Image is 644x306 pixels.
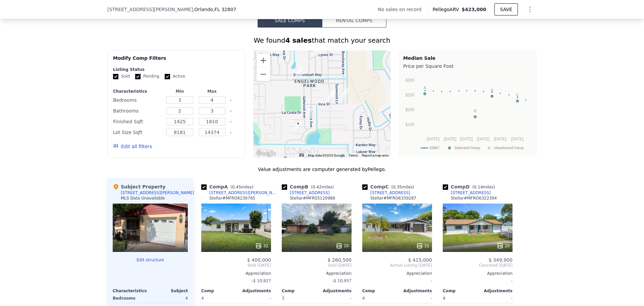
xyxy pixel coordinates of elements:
a: [STREET_ADDRESS] [443,190,491,195]
button: SAVE [494,3,518,15]
div: Price per Square Foot [403,61,532,71]
div: - [398,294,432,303]
div: Comp B [282,183,336,190]
div: Comp D [443,183,498,190]
span: $ 349,900 [489,257,513,263]
text: [DATE] [477,137,490,141]
span: 4 [201,296,204,301]
div: Appreciation [201,271,271,276]
div: Appreciation [282,271,352,276]
div: 32 [255,243,268,249]
span: Canceled [DATE] [443,263,513,268]
span: Sold [DATE] [282,263,352,268]
text: B [474,109,476,113]
text: C [516,93,519,97]
div: Stellar # MFRS5120986 [290,195,335,201]
div: Appreciation [443,271,513,276]
span: , Orlando [193,6,236,13]
button: Edit structure [113,257,188,263]
div: 31 [416,243,429,249]
input: Sold [113,74,118,79]
text: 32807 [429,146,439,150]
button: Zoom out [257,68,270,81]
span: $ 260,500 [328,257,352,263]
div: Adjustments [236,288,271,294]
div: Adjustments [317,288,352,294]
div: Finished Sqft [113,117,162,126]
div: MLS Data Unavailable [121,195,165,201]
text: $300 [406,78,415,83]
a: Terms (opens in new tab) [348,154,358,157]
button: Clear [229,110,232,113]
span: $423,000 [462,7,486,12]
div: Value adjustments are computer generated by Pellego . [107,166,537,173]
div: Max [197,89,227,94]
text: [DATE] [494,137,506,141]
div: - [362,276,432,286]
span: 4 [362,296,365,301]
div: Subject [150,288,188,294]
img: Google [255,149,277,158]
div: Comp [282,288,317,294]
span: Pellego ARV [433,6,462,13]
a: Open this area in Google Maps (opens a new window) [255,149,277,158]
div: - [443,276,513,286]
div: [STREET_ADDRESS] [451,190,491,195]
div: 4 [152,294,188,303]
div: - [318,294,352,303]
text: [DATE] [511,137,524,141]
span: ( miles) [470,185,498,189]
button: Edit all filters [113,143,152,150]
button: Sale Comps [258,13,322,28]
div: We found that match your search [107,36,537,45]
label: Pending [135,74,159,79]
span: ( miles) [389,185,417,189]
a: [STREET_ADDRESS] [362,190,410,195]
button: Keyboard shortcuts [299,154,304,157]
span: Map data ©2025 Google [308,154,344,157]
div: [STREET_ADDRESS][PERSON_NAME] [121,190,194,195]
span: ( miles) [308,185,336,189]
input: Pending [135,74,141,79]
span: [STREET_ADDRESS][PERSON_NAME] [107,6,193,13]
div: Characteristics [113,288,150,294]
span: $ 400,000 [247,257,271,263]
div: [STREET_ADDRESS][PERSON_NAME] [209,190,279,195]
span: -$ 10,927 [252,278,271,283]
input: Active [165,74,170,79]
div: [STREET_ADDRESS] [290,190,330,195]
div: Comp C [362,183,417,190]
span: $ 415,000 [408,257,432,263]
strong: 4 sales [285,36,312,44]
span: 0.14 [474,185,483,189]
div: 10 [336,243,349,249]
div: Stellar # MFRO6236765 [209,195,255,201]
div: Comp [201,288,236,294]
button: Clear [229,131,232,134]
text: [DATE] [444,137,457,141]
a: Report a map error [362,154,389,157]
div: Min [165,89,195,94]
button: Show Options [523,3,537,16]
div: Appreciation [362,271,432,276]
div: Comp A [201,183,256,190]
span: ( miles) [228,185,256,189]
div: Characteristics [113,89,162,94]
div: Listing Status [113,67,239,72]
div: Subject Property [113,183,165,190]
div: Modify Comp Filters [113,55,239,67]
div: Adjustments [397,288,432,294]
text: D [491,88,493,92]
span: Sold [DATE] [201,263,271,268]
div: No sales on record [378,6,427,13]
div: Comp [443,288,478,294]
text: $200 [406,107,415,112]
span: , FL 32807 [213,7,236,12]
div: 1328 S Oxalis Ave [306,106,313,118]
div: 1107 Brockway Ave [341,88,349,99]
svg: A chart. [403,71,532,155]
text: $250 [406,93,415,97]
text: Selected Comp [454,146,480,150]
div: Bedrooms [113,95,162,105]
